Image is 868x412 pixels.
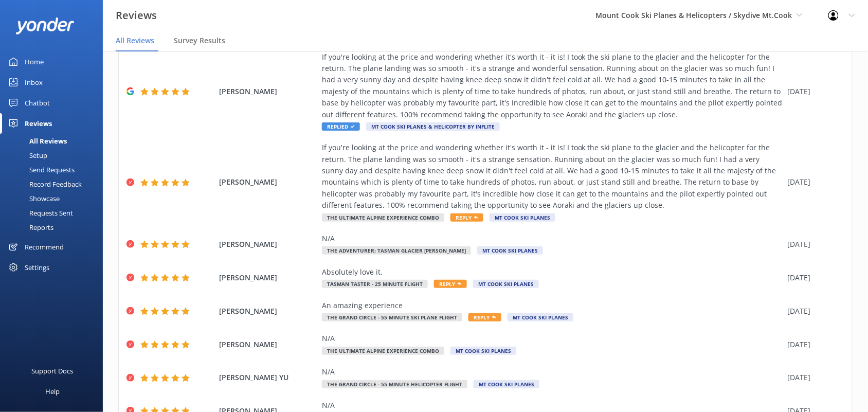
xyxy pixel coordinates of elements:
div: Help [45,381,60,402]
div: All Reviews [6,134,67,148]
span: Mt Cook Ski Planes [474,380,539,388]
span: Mt Cook Ski Planes [490,213,555,222]
a: Send Requests [6,163,103,177]
div: N/A [322,333,783,344]
div: N/A [322,400,783,411]
span: [PERSON_NAME] [219,339,317,350]
a: Record Feedback [6,177,103,191]
div: If you're looking at the price and wondering whether it's worth it - it is! I took the ski plane ... [322,142,783,211]
span: Mt Cook Ski Planes [477,246,543,255]
div: [DATE] [788,176,839,188]
div: N/A [322,233,783,244]
a: Reports [6,220,103,235]
a: Setup [6,148,103,163]
a: Requests Sent [6,206,103,220]
a: All Reviews [6,134,103,148]
span: The Ultimate Alpine Experience Combo [322,213,444,222]
div: [DATE] [788,239,839,250]
div: If you're looking at the price and wondering whether it's worth it - it is! I took the ski plane ... [322,51,783,120]
div: Recommend [25,237,64,257]
div: [DATE] [788,372,839,383]
div: Support Docs [32,361,74,381]
div: [DATE] [788,272,839,283]
div: Setup [6,148,47,163]
span: The Grand Circle - 55 Minute Ski plane Flight [322,313,462,321]
span: [PERSON_NAME] [219,176,317,188]
span: The Ultimate Alpine Experience Combo [322,347,444,355]
div: An amazing experience [322,300,783,311]
div: Reviews [25,113,52,134]
div: N/A [322,366,783,378]
div: Chatbot [25,93,50,113]
span: Survey Results [174,35,225,46]
span: Reply [450,213,483,222]
div: [DATE] [788,86,839,97]
div: Inbox [25,72,43,93]
span: Replied [322,122,360,131]
span: Mount Cook Ski Planes & Helicopters / Skydive Mt.Cook [596,10,792,20]
span: Reply [434,280,467,288]
div: Requests Sent [6,206,73,220]
div: Home [25,51,44,72]
div: Send Requests [6,163,75,177]
span: [PERSON_NAME] YU [219,372,317,383]
div: Showcase [6,191,60,206]
span: [PERSON_NAME] [219,272,317,283]
span: Mt Cook Ski Planes [473,280,539,288]
span: Mt Cook Ski Planes [450,347,516,355]
div: [DATE] [788,306,839,317]
span: The Grand Circle - 55 Minute Helicopter Flight [322,380,467,388]
div: [DATE] [788,339,839,350]
span: [PERSON_NAME] [219,86,317,97]
span: Reply [468,313,501,321]
span: The Adventurer: Tasman Glacier [PERSON_NAME] [322,246,471,255]
span: [PERSON_NAME] [219,306,317,317]
a: Showcase [6,191,103,206]
img: yonder-white-logo.png [15,17,75,34]
span: Mt Cook Ski Planes & Helicopter by INFLITE [366,122,500,131]
span: Tasman Taster - 25 minute flight [322,280,428,288]
h3: Reviews [116,7,157,24]
div: Record Feedback [6,177,82,191]
span: Mt Cook Ski Planes [508,313,573,321]
div: Reports [6,220,53,235]
span: [PERSON_NAME] [219,239,317,250]
div: Absolutely love it. [322,266,783,278]
div: Settings [25,257,49,278]
span: All Reviews [116,35,154,46]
